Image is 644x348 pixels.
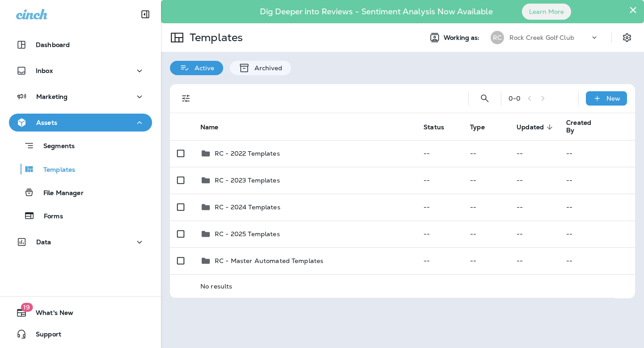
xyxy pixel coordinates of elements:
[509,221,559,247] td: --
[34,142,75,151] p: Segments
[36,67,53,74] p: Inbox
[476,89,494,107] button: Search Templates
[21,303,33,312] span: 19
[463,221,509,247] td: --
[190,64,214,72] p: Active
[215,230,280,238] p: RC - 2025 Templates
[566,119,611,134] span: Created By
[200,123,230,131] span: Name
[27,309,73,320] span: What's New
[463,247,509,274] td: --
[416,247,463,274] td: --
[559,194,635,221] td: --
[36,93,68,100] p: Marketing
[36,119,57,126] p: Assets
[424,123,456,131] span: Status
[463,194,509,221] td: --
[566,119,600,134] span: Created By
[186,31,243,44] p: Templates
[509,247,559,274] td: --
[559,167,635,194] td: --
[463,167,509,194] td: --
[9,325,152,343] button: Support
[517,123,544,131] span: Updated
[470,123,496,131] span: Type
[215,204,280,211] p: RC - 2024 Templates
[470,123,485,131] span: Type
[215,150,280,157] p: RC - 2022 Templates
[9,114,152,132] button: Assets
[27,331,61,341] span: Support
[416,140,463,167] td: --
[416,167,463,194] td: --
[517,123,555,131] span: Updated
[9,206,152,225] button: Forms
[559,140,635,167] td: --
[522,4,571,20] button: Learn More
[509,194,559,221] td: --
[416,194,463,221] td: --
[509,140,559,167] td: --
[559,221,635,247] td: --
[9,233,152,251] button: Data
[234,10,519,13] p: Dig Deeper into Reviews - Sentiment Analysis Now Available
[9,88,152,106] button: Marketing
[9,183,152,202] button: File Manager
[559,247,635,274] td: --
[509,34,574,41] p: Rock Creek Golf Club
[215,257,323,264] p: RC - Master Automated Templates
[416,221,463,247] td: --
[9,36,152,54] button: Dashboard
[509,167,559,194] td: --
[177,89,195,107] button: Filters
[508,95,521,102] div: 0 - 0
[9,304,152,322] button: 19What's New
[463,140,509,167] td: --
[9,62,152,80] button: Inbox
[34,189,84,198] p: File Manager
[9,136,152,155] button: Segments
[606,95,620,102] p: New
[36,238,51,246] p: Data
[34,166,75,174] p: Templates
[629,3,637,17] button: Close
[215,177,280,184] p: RC - 2023 Templates
[200,123,219,131] span: Name
[9,160,152,178] button: Templates
[36,41,70,48] p: Dashboard
[250,64,282,72] p: Archived
[193,274,615,298] td: No results
[133,5,158,23] button: Collapse Sidebar
[491,31,504,44] div: RC
[424,123,444,131] span: Status
[619,30,635,46] button: Settings
[444,34,482,42] span: Working as:
[35,212,63,221] p: Forms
